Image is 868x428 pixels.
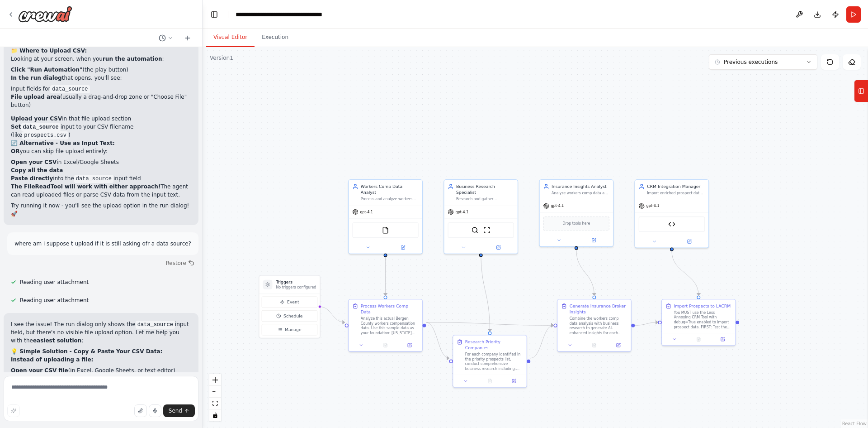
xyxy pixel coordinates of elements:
[11,115,62,122] strong: Upload your CSV
[477,377,503,385] button: No output available
[11,183,160,190] strong: The FileReadTool will work with either approach!
[672,238,706,245] button: Open in side panel
[11,66,191,74] p: (the play button)
[573,250,597,296] g: Edge from d0d5172b-755c-4933-b79e-ef4298ccbc3a to 0b90a412-c45e-4e75-af09-1a0ba98fc4a8
[14,240,191,248] p: where am i suppose t upload if it is still asking ofr a data source?
[382,226,389,234] img: FileReadTool
[634,179,709,248] div: CRM Integration ManagerImport enriched prospect data directly into Less Annoying CRM using the en...
[262,297,317,308] button: Event
[18,6,72,22] img: Logo
[562,221,590,226] span: Drop tools here
[262,324,317,335] button: Manage
[361,183,419,195] div: Workers Comp Data Analyst
[287,299,299,305] span: Event
[255,28,296,47] button: Execution
[361,316,419,335] div: Analyze this actual Bergen County workers compensation data. Use this sample data as your foundat...
[319,303,345,325] g: Edge from triggers to 72fa10e0-f0ea-4903-8151-1fd07d337e16
[11,94,60,100] strong: File upload area
[11,48,87,54] strong: 📁 Where to Upload CSV:
[426,319,553,328] g: Edge from 72fa10e0-f0ea-4903-8151-1fd07d337e16 to 0b90a412-c45e-4e75-af09-1a0ba98fc4a8
[11,320,191,345] p: I see the issue! The run dialog only shows the input field, but there's no visible file upload op...
[11,67,82,73] strong: Click "Run Automation"
[504,377,524,385] button: Open in side panel
[669,251,702,295] g: Edge from f71636cd-ccef-405c-876c-ec18cdc5a359 to cc3c0fce-a2b5-4fe6-8adc-3a42bdc297a6
[276,285,316,290] p: No triggers configured
[149,404,161,417] button: Click to speak your automation idea
[11,175,53,182] strong: Paste directly
[456,197,514,202] div: Research and gather comprehensive information about the top priority businesses identified in the...
[209,374,221,386] button: zoom in
[443,179,518,254] div: Business Research SpecialistResearch and gather comprehensive information about the top priority ...
[262,310,317,322] button: Schedule
[373,341,398,349] button: No output available
[11,124,61,130] strong: Set
[155,33,177,43] button: Switch to previous chat
[465,352,523,371] div: For each company identified in the priority prospects list, conduct comprehensive business resear...
[11,140,115,146] strong: 🔄 Alternative - Use as Input Text:
[208,8,221,21] button: Hide left sidebar
[209,374,221,421] div: React Flow controls
[236,10,352,19] nav: breadcrumb
[285,327,302,332] span: Manage
[11,123,191,139] p: input to your CSV filename (like )
[20,279,89,286] span: Reading user attachment
[134,404,147,417] button: Upload files
[570,316,627,335] div: Combine the workers comp data analysis with business research to generate AI-enhanced insights fo...
[11,167,63,173] strong: Copy all the data
[348,299,423,352] div: Process Workers Comp DataAnalyze this actual Bergen County workers compensation data. Use this sa...
[608,341,628,349] button: Open in side panel
[136,321,175,329] code: data_source
[11,158,191,166] li: in Excel/Google Sheets
[674,310,732,329] div: You MUST use the Less Annoying CRM Tool with debug=True enabled to import prospect data. FIRST: T...
[163,404,195,417] button: Send
[11,115,191,123] p: in that file upload section
[11,55,191,63] p: Looking at your screen, when you :
[162,257,198,269] button: Restore
[635,319,658,328] g: Edge from 0b90a412-c45e-4e75-af09-1a0ba98fc4a8 to cc3c0fce-a2b5-4fe6-8adc-3a42bdc297a6
[577,237,611,244] button: Open in side panel
[74,175,113,183] code: data_source
[259,275,320,338] div: TriggersNo triggers configuredEventScheduleManage
[472,226,479,234] img: SerplyWebSearchTool
[382,251,388,295] g: Edge from 0e85437b-545c-429a-8c41-fc76e44e6163 to 72fa10e0-f0ea-4903-8151-1fd07d337e16
[11,174,191,183] li: into the input field
[539,179,613,247] div: Insurance Insights AnalystAnalyze workers comp data and business research to generate AI-enhanced...
[478,251,493,331] g: Edge from ec07ea99-c0fc-4876-9652-cb629f1e5dd1 to 8885b9d7-271c-46c1-8292-1f1ff2cc05c4
[360,210,373,215] span: gpt-4.1
[647,183,705,189] div: CRM Integration Manager
[465,339,523,351] div: Research Priority Companies
[209,409,221,421] button: toggle interactivity
[481,244,515,251] button: Open in side panel
[348,179,423,254] div: Workers Comp Data AnalystProcess and analyze workers compensation insurance data from {data_sourc...
[169,407,182,414] span: Send
[50,85,90,93] code: data_source
[209,398,221,409] button: fit view
[11,366,191,375] li: (in Excel, Google Sheets, or text editor)
[11,75,62,81] strong: In the run dialog
[33,337,81,344] strong: easiest solution
[103,56,162,62] strong: run the automation
[668,221,675,228] img: Less Annoying CRM Lead Creator
[11,202,191,218] p: Try running it now - you'll see the upload option in the run dialog! 🚀
[570,303,627,315] div: Generate Insurance Broker Insights
[551,203,564,208] span: gpt-4.1
[180,33,195,43] button: Start a new chat
[209,386,221,398] button: zoom out
[557,299,632,352] div: Generate Insurance Broker InsightsCombine the workers comp data analysis with business research t...
[426,319,449,361] g: Edge from 72fa10e0-f0ea-4903-8151-1fd07d337e16 to 8885b9d7-271c-46c1-8292-1f1ff2cc05c4
[21,123,61,131] code: data_source
[22,131,68,139] code: prospects.csv
[11,367,68,374] strong: Open your CSV file
[453,335,527,388] div: Research Priority CompaniesFor each company identified in the priority prospects list, conduct co...
[399,341,420,349] button: Open in side panel
[386,244,420,251] button: Open in side panel
[20,297,89,304] span: Reading user attachment
[11,356,93,363] strong: Instead of uploading a file:
[712,336,733,343] button: Open in side panel
[661,299,736,346] div: Import Prospects to LACRMYou MUST use the Less Annoying CRM Tool with debug=True enabled to impor...
[674,303,731,309] div: Import Prospects to LACRM
[709,54,817,70] button: Previous executions
[206,28,255,47] button: Visual Editor
[686,336,711,343] button: No output available
[552,191,609,196] div: Analyze workers comp data and business research to generate AI-enhanced insights for each priorit...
